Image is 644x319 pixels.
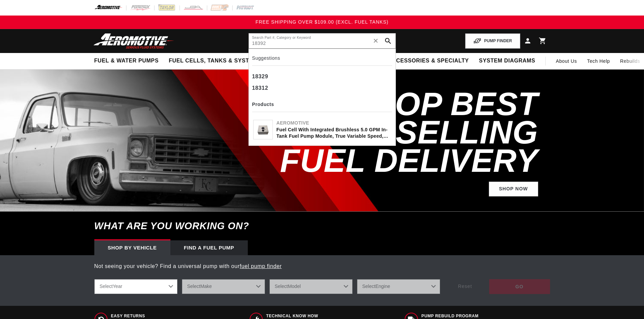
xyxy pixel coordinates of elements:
span: About Us [556,58,577,64]
img: Fuel Cell with Integrated Brushless 5.0 GPM In-Tank Fuel Pump Module, True Variable Speed, and Pr... [254,124,272,136]
input: Search by Part Number, Category or Keyword [249,33,396,48]
div: Fuel Cell with Integrated Brushless 5.0 GPM In-Tank Fuel Pump Module, True Variable Speed, and Pr... [277,127,391,140]
span: ✕ [373,35,379,46]
span: Easy Returns [111,313,180,319]
span: System Diagrams [479,57,535,64]
div: Suggestions [252,52,392,66]
div: Aeromotive [277,120,391,127]
span: Tech Help [587,57,610,65]
summary: Fuel & Water Pumps [89,53,164,69]
div: Shop by vehicle [94,240,170,255]
span: Pump Rebuild program [422,313,545,319]
div: 18329 [252,71,392,82]
span: Accessories & Specialty [388,57,469,64]
summary: System Diagrams [474,53,540,69]
summary: Fuel Cells, Tanks & Systems [164,53,266,69]
span: Technical Know How [266,313,365,319]
select: Make [182,279,265,294]
h6: What are you working on? [77,212,567,240]
img: Aeromotive [92,33,176,49]
div: 18312 [252,82,392,94]
a: About Us [551,53,582,69]
p: Not seeing your vehicle? Find a universal pump with our [94,262,550,271]
summary: Accessories & Specialty [383,53,474,69]
span: FREE SHIPPING OVER $109.00 (EXCL. FUEL TANKS) [256,19,388,25]
summary: Tech Help [582,53,615,69]
span: Fuel Cells, Tanks & Systems [169,57,261,64]
select: Model [269,279,353,294]
span: Rebuilds [620,57,640,65]
button: search button [381,33,396,48]
a: Shop Now [489,182,538,197]
select: Year [94,279,177,294]
b: Products [252,102,274,107]
select: Engine [357,279,440,294]
button: PUMP FINDER [465,33,520,49]
div: Find a Fuel Pump [170,240,248,255]
span: Fuel & Water Pumps [94,57,159,64]
h2: SHOP BEST SELLING FUEL DELIVERY [249,90,538,175]
a: fuel pump finder [240,263,282,269]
